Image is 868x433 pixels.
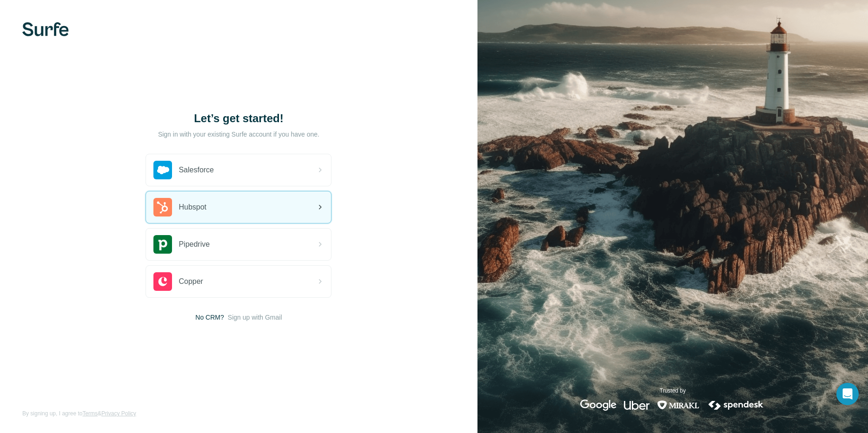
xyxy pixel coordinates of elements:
[101,410,136,417] a: Privacy Policy
[22,409,136,418] span: By signing up, I agree to &
[179,239,210,250] span: Pipedrive
[580,400,616,411] img: google's logo
[153,272,172,291] img: copper's logo
[153,161,172,179] img: salesforce's logo
[179,164,214,176] span: Salesforce
[153,235,172,254] img: pipedrive's logo
[179,202,206,213] span: Hubspot
[836,383,859,405] div: Open Intercom Messenger
[624,400,649,411] img: uber's logo
[657,400,700,411] img: mirakl's logo
[153,198,172,216] img: hubspot's logo
[82,410,98,417] a: Terms
[158,130,319,139] p: Sign in with your existing Surfe account if you have one.
[179,276,203,287] span: Copper
[146,111,331,126] h1: Let’s get started!
[195,313,224,322] span: No CRM?
[22,22,69,36] img: Surfe's logo
[228,313,282,322] button: Sign up with Gmail
[660,387,686,395] p: Trusted by
[707,400,765,411] img: spendesk's logo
